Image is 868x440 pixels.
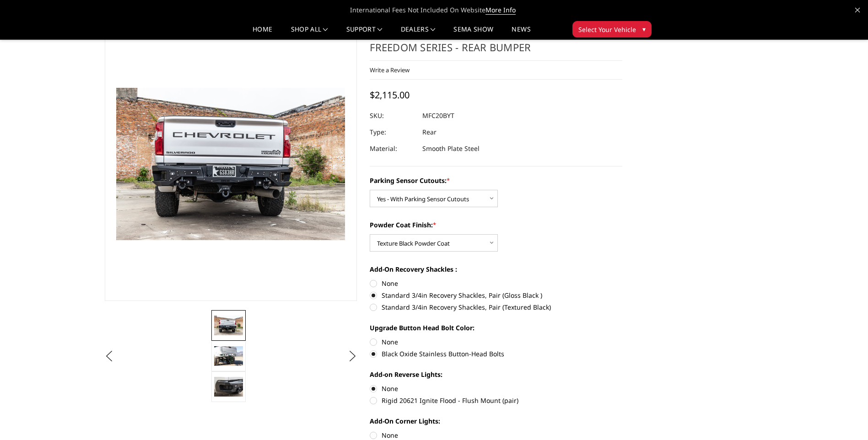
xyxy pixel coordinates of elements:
[422,124,437,140] dd: Rear
[422,107,454,124] dd: MFC20BYT
[214,316,243,335] img: 2020-2025 Chevrolet / GMC 2500-3500 - Freedom Series - Rear Bumper
[822,396,868,440] iframe: Chat Widget
[370,396,622,405] label: Rigid 20621 Ignite Flood - Flush Mount (pair)
[401,26,436,39] a: Dealers
[291,26,328,39] a: shop all
[346,26,383,39] a: Support
[642,24,646,34] span: ▾
[370,27,622,61] h1: [DATE]-[DATE] Chevrolet / GMC 2500-3500 - Freedom Series - Rear Bumper
[345,349,359,363] button: Next
[370,370,622,379] label: Add-on Reverse Lights:
[370,66,410,74] a: Write a Review
[370,349,622,359] label: Black Oxide Stainless Button-Head Bolts
[370,430,622,440] label: None
[214,346,243,365] img: 2020-2025 Chevrolet / GMC 2500-3500 - Freedom Series - Rear Bumper
[105,1,764,19] span: International Fees Not Included On Website
[105,27,357,301] a: 2020-2025 Chevrolet / GMC 2500-3500 - Freedom Series - Rear Bumper
[370,264,622,274] label: Add-On Recovery Shackles :
[370,220,622,230] label: Powder Coat Finish:
[578,25,636,34] span: Select Your Vehicle
[370,176,622,185] label: Parking Sensor Cutouts:
[485,5,516,15] a: More Info
[370,89,410,101] span: $2,115.00
[214,377,243,396] img: 2020-2025 Chevrolet / GMC 2500-3500 - Freedom Series - Rear Bumper
[572,21,652,38] button: Select Your Vehicle
[512,26,530,39] a: News
[370,302,622,312] label: Standard 3/4in Recovery Shackles, Pair (Textured Black)
[370,124,415,140] dt: Type:
[370,323,622,333] label: Upgrade Button Head Bolt Color:
[422,140,480,157] dd: Smooth Plate Steel
[370,337,622,347] label: None
[370,140,415,157] dt: Material:
[370,290,622,300] label: Standard 3/4in Recovery Shackles, Pair (Gloss Black )
[370,107,415,124] dt: SKU:
[370,384,622,393] label: None
[102,349,116,363] button: Previous
[370,416,622,426] label: Add-On Corner Lights:
[253,26,272,39] a: Home
[453,26,493,39] a: SEMA Show
[370,279,622,288] label: None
